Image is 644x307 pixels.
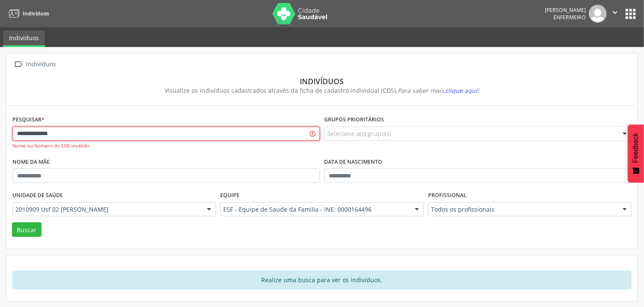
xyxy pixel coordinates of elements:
label: Equipe [220,189,239,202]
a: Indivíduos [6,6,49,21]
a: Indivíduos [3,30,45,47]
div: Indivíduos [18,77,626,86]
img: img [589,5,607,23]
label: Nome da mãe [12,156,50,169]
button: Buscar [12,222,41,237]
div: Visualize os indivíduos cadastrados através da ficha de cadastro individual (CDS). [18,86,626,95]
button:  [607,5,623,23]
a:  Indivíduos [12,58,58,71]
label: Data de nascimento [324,156,382,169]
div: Indivíduos [25,58,58,71]
span: 2010909 Usf 02 [PERSON_NAME] [15,205,198,214]
span: Selecione o(s) grupo(s) [327,129,391,138]
div: Nome ou Número do CNS inválido [12,142,320,150]
span: Feedback [632,133,640,163]
div: Realize uma busca para ver os indivíduos. [12,271,632,289]
label: Pesquisar [12,113,44,127]
button: apps [623,6,638,21]
span: Indivíduos [23,10,49,17]
i: Para saber mais, [398,86,479,94]
span: clique aqui! [446,86,479,94]
button: Feedback - Mostrar pesquisa [628,124,644,183]
label: Grupos prioritários [324,113,384,127]
label: Profissional [428,189,467,202]
span: Enfermeiro [553,14,586,21]
label: Unidade de saúde [12,189,63,202]
i:  [12,58,25,71]
span: ESF - Equipe de Saude da Familia - INE: 0000164496 [223,205,406,214]
div: [PERSON_NAME] [545,6,586,14]
i:  [610,8,620,17]
span: Todos os profissionais [431,205,614,214]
